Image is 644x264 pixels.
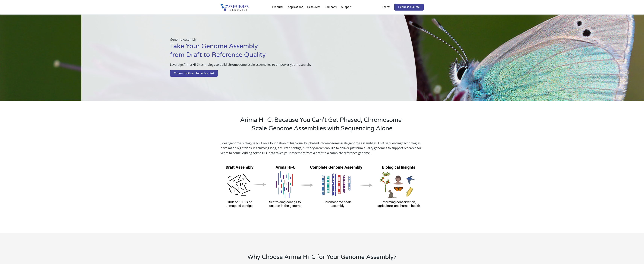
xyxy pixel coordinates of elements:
[170,37,398,78] div: Genome Assembly
[170,42,398,62] h1: Take Your Genome Assembly from Draft to Reference Quality
[170,70,218,77] a: Connect with an Arima Scientist
[394,4,424,11] a: Request a Quote
[221,4,249,11] img: Arima-Genomics-logo
[221,141,424,155] p: Great genome biology is built on a foundation of high-quality, phased, chromosome-scale genome as...
[170,62,398,70] p: Leverage Arima Hi-C technology to build chromosome-scale assemblies to empower your research.
[382,5,391,10] p: Search
[236,116,409,136] h2: Arima Hi-C: Because You Can’t Get Phased, Chromosome-Scale Genome Assemblies with Sequencing Alone
[221,161,424,213] img: Genome Assembly Graphic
